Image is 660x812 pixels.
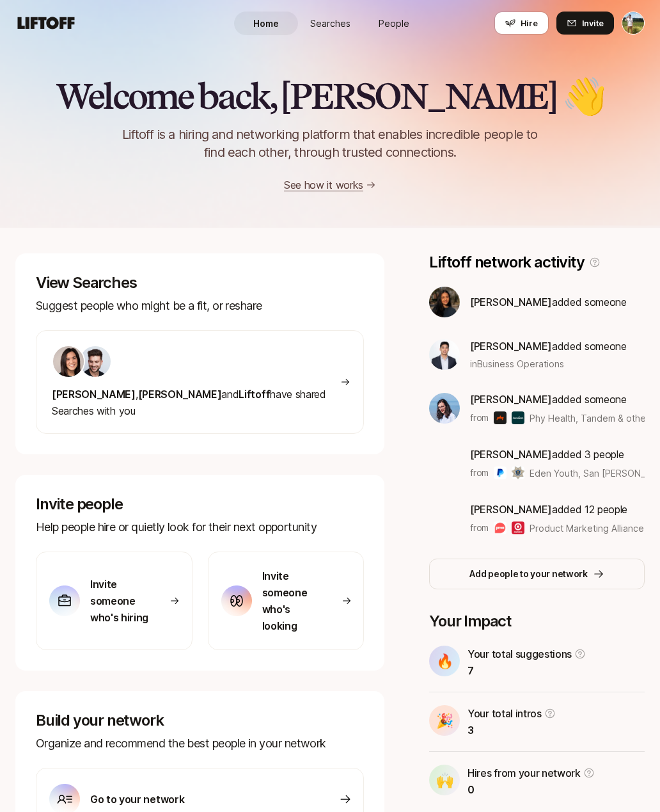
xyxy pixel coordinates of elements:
button: Tyler Kieft [622,12,645,35]
div: 🔥 [429,646,460,676]
span: and [221,388,239,401]
img: Tandem [512,411,524,424]
p: Invite someone who's looking [262,568,326,634]
p: Help people hire or quietly look for their next opportunity [36,518,364,536]
span: Phy Health, Tandem & others [530,413,654,424]
span: Hire [521,17,538,29]
p: Your Impact [429,612,645,630]
img: San Jose Police Department [512,466,524,479]
p: View Searches [36,274,364,292]
a: Home [234,12,298,35]
p: 3 [467,722,556,738]
img: 71d7b91d_d7cb_43b4_a7ea_a9b2f2cc6e03.jpg [53,346,84,377]
img: Tyler Kieft [622,12,644,34]
p: from [470,465,489,481]
img: Product Marketing Alliance [494,521,507,534]
img: Phy Health [494,411,507,424]
p: added someone [470,294,627,310]
span: [PERSON_NAME] [470,503,552,516]
h2: Welcome back, [PERSON_NAME] 👋 [56,77,604,115]
span: People [379,17,409,30]
span: , [136,388,138,401]
span: [PERSON_NAME] [470,296,552,308]
span: Home [253,17,279,30]
img: 292a98d6_20f0_4dd9_a6cc_1df8e37d52a9.jpg [429,339,460,370]
p: Invite people [36,495,364,513]
img: 7bf30482_e1a5_47b4_9e0f_fc49ddd24bf6.jpg [80,346,111,377]
a: Searches [298,12,362,35]
p: from [470,520,489,536]
img: Eden Youth [494,466,507,479]
div: 🎉 [429,705,460,736]
p: 7 [467,662,586,679]
span: [PERSON_NAME] [470,340,552,353]
p: Your total intros [467,705,542,722]
p: Hires from your network [467,765,581,781]
p: Liftoff is a hiring and networking platform that enables incredible people to find each other, th... [101,125,559,161]
button: Add people to your network [429,559,645,589]
span: [PERSON_NAME] [138,388,222,401]
button: Invite [556,12,614,35]
a: People [362,12,426,35]
span: Liftoff [239,388,270,401]
span: Searches [310,17,350,30]
p: from [470,410,489,426]
p: Invite someone who's hiring [90,576,154,626]
p: Your total suggestions [467,646,572,662]
span: [PERSON_NAME] [470,393,552,406]
div: 🙌 [429,765,460,795]
span: [PERSON_NAME] [52,388,136,401]
span: have shared Searches with you [52,388,326,417]
p: Suggest people who might be a fit, or reshare [36,297,364,315]
img: 3b21b1e9_db0a_4655_a67f_ab9b1489a185.jpg [429,393,460,424]
p: Go to your network [90,791,184,808]
p: Add people to your network [469,566,588,582]
p: Organize and recommend the best people in your network [36,735,364,752]
p: Build your network [36,712,364,729]
img: Target [512,521,524,534]
span: [PERSON_NAME] [470,448,552,461]
p: added 12 people [470,501,645,518]
p: added someone [470,391,645,408]
p: 0 [467,781,595,798]
a: See how it works [284,179,363,191]
span: in Business Operations [470,357,564,370]
p: added someone [470,338,627,354]
p: Liftoff network activity [429,253,584,271]
img: 336c1f73_0079_4b9d_8b9f_99816f6e7813.jpg [429,287,460,317]
p: added 3 people [470,446,645,463]
button: Hire [494,12,549,35]
span: Invite [582,17,604,29]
